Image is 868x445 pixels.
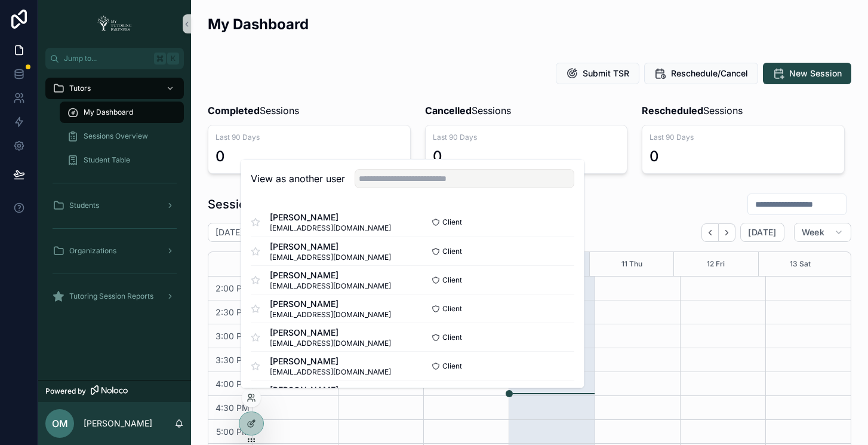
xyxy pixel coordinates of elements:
[208,105,260,116] strong: Completed
[270,253,391,262] span: [EMAIL_ADDRESS][DOMAIN_NAME]
[556,63,639,84] button: Submit TSR
[84,155,130,165] span: Student Table
[251,171,345,186] h2: View as another user
[789,67,842,79] span: New Session
[270,241,391,253] span: [PERSON_NAME]
[270,327,391,339] span: [PERSON_NAME]
[45,195,184,216] a: Students
[208,14,309,34] h2: My Dashboard
[701,223,719,242] button: Back
[84,131,148,141] span: Sessions Overview
[642,105,703,116] strong: Rescheduled
[84,418,152,429] p: [PERSON_NAME]
[208,196,314,213] h1: Sessions Calendar
[216,133,403,142] span: Last 90 Days
[719,223,735,242] button: Next
[213,379,253,389] span: 4:00 PM
[216,147,225,166] div: 0
[45,78,184,99] a: Tutors
[60,125,184,147] a: Sessions Overview
[621,252,642,276] button: 11 Thu
[442,247,462,256] span: Client
[45,286,184,307] a: Tutoring Session Reports
[270,211,391,223] span: [PERSON_NAME]
[270,298,391,310] span: [PERSON_NAME]
[69,246,116,256] span: Organizations
[38,69,191,323] div: scrollable content
[442,361,462,371] span: Client
[650,147,659,166] div: 0
[763,63,851,84] button: New Session
[213,426,253,437] span: 5:00 PM
[270,339,391,348] span: [EMAIL_ADDRESS][DOMAIN_NAME]
[442,217,462,227] span: Client
[213,307,253,317] span: 2:30 PM
[642,103,743,118] span: Sessions
[650,133,837,142] span: Last 90 Days
[60,102,184,123] a: My Dashboard
[38,380,191,402] a: Powered by
[442,304,462,314] span: Client
[45,386,86,396] span: Powered by
[583,67,629,79] span: Submit TSR
[64,54,149,63] span: Jump to...
[442,333,462,342] span: Client
[45,240,184,262] a: Organizations
[45,48,184,69] button: Jump to...K
[802,227,824,238] span: Week
[270,269,391,281] span: [PERSON_NAME]
[216,226,279,238] h2: [DATE] – [DATE]
[213,283,253,293] span: 2:00 PM
[94,14,136,33] img: App logo
[790,252,811,276] button: 13 Sat
[270,281,391,291] span: [EMAIL_ADDRESS][DOMAIN_NAME]
[60,149,184,171] a: Student Table
[84,108,133,117] span: My Dashboard
[213,331,253,341] span: 3:00 PM
[69,291,153,301] span: Tutoring Session Reports
[425,105,472,116] strong: Cancelled
[69,84,91,93] span: Tutors
[213,403,253,413] span: 4:30 PM
[644,63,758,84] button: Reschedule/Cancel
[69,201,99,210] span: Students
[52,416,68,431] span: OM
[213,355,253,365] span: 3:30 PM
[270,384,391,396] span: [PERSON_NAME]
[168,54,178,63] span: K
[794,223,851,242] button: Week
[270,355,391,367] span: [PERSON_NAME]
[208,103,299,118] span: Sessions
[433,147,442,166] div: 0
[425,103,511,118] span: Sessions
[270,223,391,233] span: [EMAIL_ADDRESS][DOMAIN_NAME]
[707,252,725,276] button: 12 Fri
[442,275,462,285] span: Client
[433,133,620,142] span: Last 90 Days
[740,223,784,242] button: [DATE]
[270,310,391,320] span: [EMAIL_ADDRESS][DOMAIN_NAME]
[270,367,391,377] span: [EMAIL_ADDRESS][DOMAIN_NAME]
[671,67,748,79] span: Reschedule/Cancel
[748,227,776,238] span: [DATE]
